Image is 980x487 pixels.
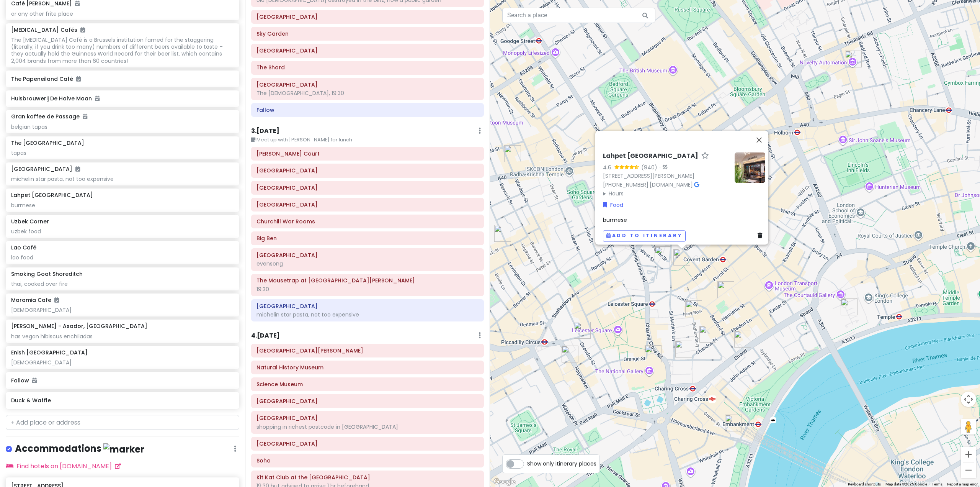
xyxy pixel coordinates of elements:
[6,462,121,471] a: Find hotels on [DOMAIN_NAME]
[504,145,521,162] div: Enish Oxford Street
[603,216,627,224] span: burmese
[11,149,234,156] div: tapas
[694,182,699,187] i: Google Maps
[75,166,80,172] i: Added to itinerary
[83,114,87,119] i: Added to itinerary
[256,423,479,430] div: shopping in richest postcode in [GEOGRAPHIC_DATA]
[655,246,671,263] div: The Mousetrap at St. Martin's Theatre
[95,96,100,101] i: Added to itinerary
[256,415,479,421] h6: Regent Street
[657,164,667,172] div: ·
[256,235,479,242] h6: Big Ben
[11,192,93,198] h6: Lahpet [GEOGRAPHIC_DATA]
[251,136,484,144] small: Meet up with [PERSON_NAME] for lunch
[256,218,479,225] h6: Churchill War Rooms
[256,201,479,208] h6: Buckingham Palace
[11,139,84,146] h6: The [GEOGRAPHIC_DATA]
[256,150,479,157] h6: Goodwin's Court
[699,326,716,343] div: Lao Café
[256,457,479,464] h6: Soho
[75,1,80,6] i: Added to itinerary
[11,323,147,330] h6: [PERSON_NAME] - Asador, [GEOGRAPHIC_DATA]
[527,459,596,468] span: Show only itinerary places
[735,152,765,183] img: Picture of the place
[11,377,234,384] h6: Fallow
[961,392,976,407] button: Map camera controls
[725,415,742,431] div: Kit Kat Club at the Playhouse Theatre
[256,13,479,20] h6: Tower of London
[848,482,881,487] button: Keyboard shortcuts
[11,280,234,287] div: thai, cooked over fire
[11,271,83,277] h6: Smoking Goat Shoreditch
[256,107,479,113] h6: Fallow
[603,152,728,198] div: · ·
[961,447,976,462] button: Zoom in
[256,167,479,174] h6: Covent Garden
[256,277,479,284] h6: The Mousetrap at St. Martin's Theatre
[11,218,49,225] h6: Uzbek Corner
[11,36,234,64] div: The [MEDICAL_DATA] Café is a Brussels institution famed for the staggering (literally, if you dri...
[54,297,59,303] i: Added to itinerary
[717,281,734,298] div: Covent Garden
[256,381,479,388] h6: Science Museum
[11,244,36,251] h6: Lao Café
[256,311,479,318] div: michelin star pasta, not too expensive
[11,113,87,120] h6: Gran kaffee de Passage
[734,331,751,348] div: The Port House
[947,482,978,486] a: Report a map error
[11,349,88,356] h6: Enish [GEOGRAPHIC_DATA]
[256,184,479,191] h6: Somerset House
[492,477,517,487] a: Click to see this area on Google Maps
[11,307,234,313] div: [DEMOGRAPHIC_DATA]
[603,230,686,241] button: Add to itinerary
[256,440,479,447] h6: Oxford Street
[11,26,85,33] h6: [MEDICAL_DATA] Cafés
[11,95,234,102] h6: Huisbrouwerij De Halve Maan
[701,152,709,160] a: Star place
[11,166,80,172] h6: [GEOGRAPHIC_DATA]
[251,332,280,340] h6: 4 . [DATE]
[492,477,517,487] img: Google
[11,123,234,130] div: belgian tapas
[650,181,693,189] a: [DOMAIN_NAME]
[603,163,614,172] div: 4.6
[6,415,239,430] input: + Add place or address
[32,378,37,383] i: Added to itinerary
[256,474,479,481] h6: Kit Kat Club at the Playhouse Theatre
[673,249,690,266] div: Lahpet West End
[256,30,479,37] h6: Sky Garden
[11,202,234,209] div: burmese
[685,300,702,317] div: Goodwin's Court
[932,482,942,486] a: Terms (opens in new tab)
[251,127,279,135] h6: 3 . [DATE]
[80,27,85,33] i: Added to itinerary
[11,359,234,366] div: [DEMOGRAPHIC_DATA]
[11,333,234,340] div: has vegan hibiscus enchiladas
[256,90,479,97] div: The [DEMOGRAPHIC_DATA], 19:30
[494,225,511,242] div: Soho
[11,297,59,303] h6: Maramia Cafe
[256,252,479,259] h6: Westminster Abbey
[256,303,479,310] h6: Bancone Covent Garden
[750,131,768,149] button: Close
[256,398,479,405] h6: Hyde Park
[845,51,862,67] div: Novelty Automation
[841,298,857,315] div: Somerset House
[758,231,765,240] a: Delete place
[961,462,976,478] button: Zoom out
[502,8,655,23] input: Search a place
[11,254,234,261] div: lao food
[256,286,479,293] div: 19:30
[574,322,591,339] div: Prince of Wales Theatre
[11,10,234,17] div: or any other frite place
[103,443,144,455] img: marker
[11,228,234,235] div: uzbek food
[885,482,927,486] span: Map data ©2025 Google
[603,189,728,198] summary: Hours
[645,345,661,362] div: National Portrait Gallery
[675,341,692,357] div: Bancone Covent Garden
[256,364,479,371] h6: Natural History Museum
[11,75,234,82] h6: The Papeneiland Café
[641,163,657,172] div: (940)
[961,419,976,435] button: Drag Pegman onto the map to open Street View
